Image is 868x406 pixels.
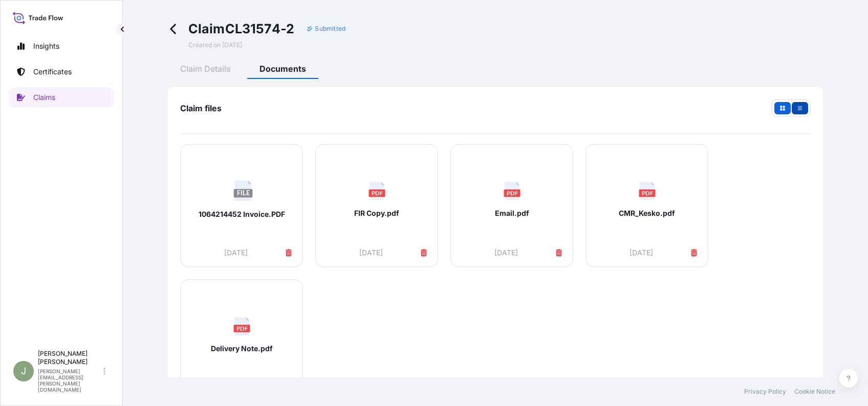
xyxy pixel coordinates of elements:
a: Cookie Notice [794,388,835,396]
p: Insights [33,41,59,51]
span: CMR_Kesko.pdf [619,208,675,218]
text: PDF [236,324,248,331]
a: FILE1064214452 Invoice.PDF[DATE] [180,144,303,267]
span: FIR Copy.pdf [354,208,399,218]
a: PDFDelivery Note.pdf[DATE] [180,279,303,402]
a: Privacy Policy [744,388,786,396]
span: [DATE] [359,248,383,258]
p: [PERSON_NAME][EMAIL_ADDRESS][PERSON_NAME][DOMAIN_NAME] [38,368,101,393]
p: Certificates [33,67,72,77]
p: [PERSON_NAME] [PERSON_NAME] [38,350,101,366]
span: [DATE] [630,248,653,258]
a: PDFEmail.pdf[DATE] [450,144,573,267]
text: FILE [236,189,249,197]
a: PDFFIR Copy.pdf[DATE] [315,144,438,267]
text: PDF [506,189,518,196]
p: Submitted [315,25,345,33]
span: Documents [259,64,306,74]
span: J [21,366,26,376]
a: Insights [9,36,114,56]
span: Created on [188,41,242,49]
a: Claims [9,87,114,108]
text: PDF [641,189,653,196]
span: Delivery Note.pdf [211,343,273,354]
a: Certificates [9,62,114,82]
span: Claim files [180,103,222,113]
span: Claim CL31574-2 [188,21,295,37]
span: [DATE] [222,41,242,49]
span: Email.pdf [495,208,529,218]
a: PDFCMR_Kesko.pdf[DATE] [585,144,708,267]
p: Claims [33,92,55,103]
span: 1064214452 Invoice.PDF [199,209,285,219]
span: Claim Details [180,64,231,74]
span: [DATE] [494,248,518,258]
span: [DATE] [224,248,248,258]
text: PDF [371,189,383,196]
